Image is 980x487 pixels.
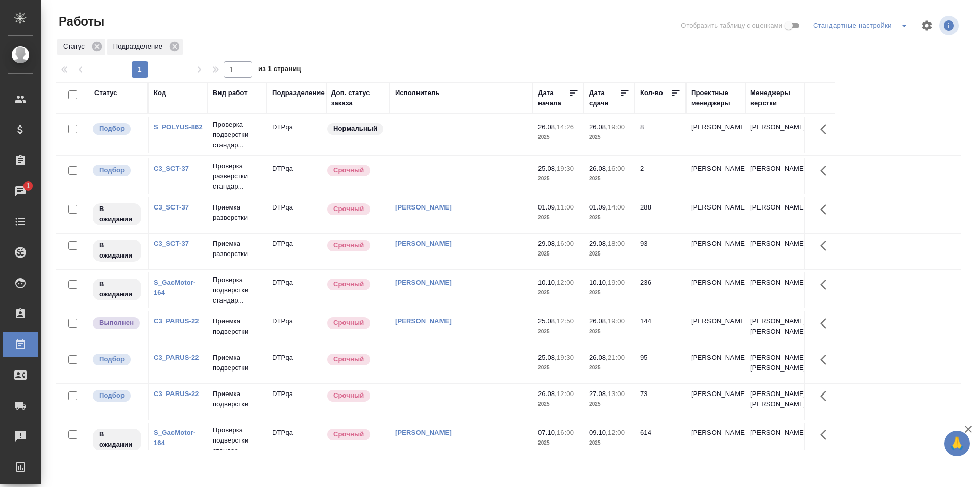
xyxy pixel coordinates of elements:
div: Исполнитель назначен, приступать к работе пока рано [92,428,142,452]
p: Срочный [333,165,364,175]
p: 10.10, [538,279,557,286]
p: 29.08, [538,240,557,247]
p: Приемка подверстки [213,316,262,337]
td: DTPqa [267,384,326,420]
td: DTPqa [267,158,326,194]
p: Проверка подверстки стандар... [213,425,262,456]
p: 18:00 [608,240,625,247]
p: [PERSON_NAME] [750,428,799,438]
a: [PERSON_NAME] [395,279,452,286]
button: 🙏 [944,431,970,456]
p: 19:30 [557,354,574,361]
div: Статус [94,88,117,98]
a: C3_SCT-37 [154,240,189,247]
p: [PERSON_NAME] [750,277,799,288]
td: [PERSON_NAME] [686,158,745,194]
p: Срочный [333,429,364,439]
p: Приемка подверстки [213,389,262,409]
a: C3_SCT-37 [154,165,189,172]
a: [PERSON_NAME] [395,429,452,436]
td: [PERSON_NAME] [686,117,745,153]
p: Приемка разверстки [213,202,262,223]
button: Здесь прячутся важные кнопки [814,234,839,258]
p: Срочный [333,204,364,214]
p: 27.08, [589,390,608,398]
button: Здесь прячутся важные кнопки [814,311,839,336]
div: Код [154,88,166,98]
p: Срочный [333,279,364,289]
p: 26.08, [538,123,557,131]
p: [PERSON_NAME], [PERSON_NAME] [750,389,799,409]
td: DTPqa [267,347,326,383]
p: Приемка подверстки [213,353,262,373]
p: Срочный [333,240,364,250]
td: 95 [635,347,686,383]
p: 2025 [589,327,630,337]
p: В ожидании [99,429,135,450]
a: S_GacMotor-164 [154,429,195,447]
p: 19:00 [608,279,625,286]
p: 13:00 [608,390,625,398]
div: Вид работ [213,88,248,98]
p: 07.10, [538,429,557,436]
td: 73 [635,384,686,420]
p: 2025 [589,399,630,409]
p: [PERSON_NAME] [750,164,799,174]
p: Подбор [99,124,125,134]
td: [PERSON_NAME] [686,197,745,233]
p: Приемка разверстки [213,239,262,259]
p: Проверка подверстки стандар... [213,275,262,306]
span: Работы [56,13,104,30]
p: 2025 [538,288,579,298]
button: Здесь прячутся важные кнопки [814,197,839,222]
td: 8 [635,117,686,153]
p: В ожидании [99,204,135,224]
p: 16:00 [608,165,625,172]
p: Подразделение [113,41,166,52]
div: Менеджеры верстки [750,88,799,108]
p: 19:00 [608,317,625,325]
p: В ожидании [99,240,135,261]
p: 01.09, [589,203,608,211]
div: Можно подбирать исполнителей [92,389,142,403]
td: [PERSON_NAME] [686,347,745,383]
a: C3_SCT-37 [154,203,189,211]
p: 26.08, [589,123,608,131]
td: DTPqa [267,117,326,153]
div: Дата начала [538,88,569,108]
p: 12:00 [608,429,625,436]
a: C3_PARUS-22 [154,390,199,398]
div: split button [811,17,915,34]
p: 2025 [538,132,579,143]
p: 26.08, [538,390,557,398]
p: 2025 [589,438,630,448]
p: 2025 [589,249,630,259]
td: 93 [635,234,686,269]
p: Срочный [333,390,364,401]
p: Проверка разверстки стандар... [213,161,262,192]
p: Статус [63,41,88,52]
td: 144 [635,311,686,347]
p: В ожидании [99,279,135,299]
p: 11:00 [557,203,574,211]
p: 2025 [589,213,630,223]
div: Можно подбирать исполнителей [92,353,142,366]
button: Здесь прячутся важные кнопки [814,117,839,142]
p: [PERSON_NAME], [PERSON_NAME] [750,353,799,373]
div: Подразделение [272,88,325,98]
p: 26.08, [589,165,608,172]
p: 12:00 [557,279,574,286]
div: Исполнитель назначен, приступать к работе пока рано [92,202,142,226]
button: Здесь прячутся важные кнопки [814,347,839,372]
a: S_POLYUS-862 [154,123,203,131]
div: Исполнитель назначен, приступать к работе пока рано [92,239,142,263]
p: 2025 [538,399,579,409]
p: [PERSON_NAME], [PERSON_NAME] [750,316,799,337]
td: 614 [635,423,686,458]
p: 12:00 [557,390,574,398]
p: 2025 [589,288,630,298]
td: DTPqa [267,423,326,458]
p: 12:50 [557,317,574,325]
a: C3_PARUS-22 [154,317,199,325]
p: Выполнен [99,318,134,328]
